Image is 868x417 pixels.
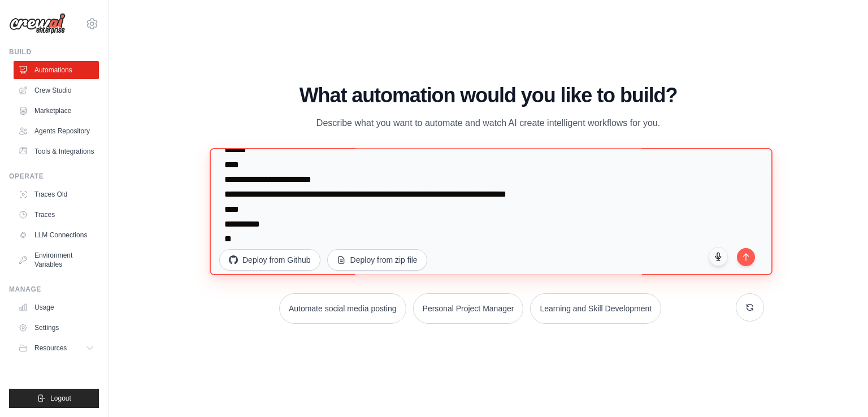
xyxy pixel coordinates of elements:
button: Deploy from zip file [327,249,427,271]
h1: What automation would you like to build? [212,84,764,107]
button: Automate social media posting [279,293,406,324]
a: Automations [14,61,99,79]
button: Deploy from Github [219,249,320,271]
button: Personal Project Manager [413,293,524,324]
button: Learning and Skill Development [530,293,661,324]
p: Describe what you want to automate and watch AI create intelligent workflows for you. [298,116,678,131]
a: Usage [14,298,99,316]
a: Settings [14,319,99,337]
img: Logo [9,13,66,34]
a: Traces [14,206,99,224]
div: Manage [9,285,99,294]
a: LLM Connections [14,226,99,244]
a: Marketplace [14,102,99,120]
button: Resources [14,339,99,357]
button: Logout [9,389,99,408]
a: Agents Repository [14,122,99,140]
a: Environment Variables [14,246,99,273]
span: Resources [34,344,67,353]
a: Tools & Integrations [14,142,99,160]
a: Crew Studio [14,81,99,99]
div: Build [9,47,99,57]
div: Operate [9,172,99,181]
span: Logout [50,394,71,403]
a: Traces Old [14,185,99,203]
